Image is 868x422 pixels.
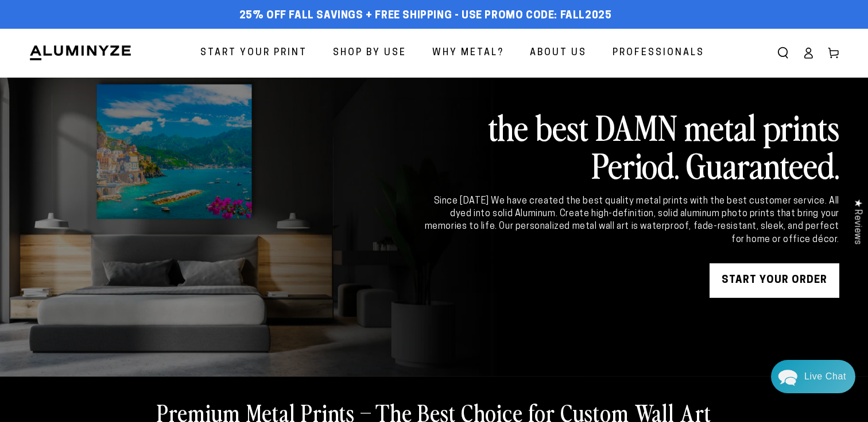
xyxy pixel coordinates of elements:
[604,38,713,68] a: Professionals
[423,195,839,247] div: Since [DATE] We have created the best quality metal prints with the best customer service. All dy...
[521,38,595,68] a: About Us
[770,40,796,66] summary: Search our site
[710,263,839,298] a: START YOUR Order
[432,45,504,62] span: Why Metal?
[333,45,406,62] span: Shop By Use
[771,360,855,393] div: Chat widget toggle
[423,108,839,183] h2: the best DAMN metal prints Period. Guaranteed.
[200,45,307,62] span: Start Your Print
[192,38,316,68] a: Start Your Print
[530,45,587,62] span: About Us
[804,360,846,393] div: Contact Us Directly
[324,38,415,68] a: Shop By Use
[613,45,704,62] span: Professionals
[239,10,612,22] span: 25% off FALL Savings + Free Shipping - Use Promo Code: FALL2025
[846,190,868,254] div: Click to open Judge.me floating reviews tab
[424,38,513,68] a: Why Metal?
